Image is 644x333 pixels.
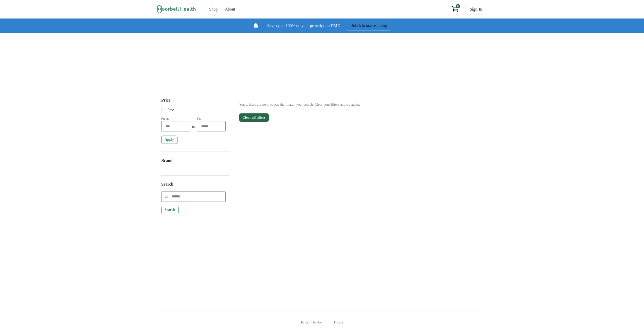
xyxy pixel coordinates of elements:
[192,124,194,131] p: to
[222,4,238,14] a: About
[267,23,340,29] p: Save up to 100% on your prescription DME
[334,320,344,325] a: Privacy
[239,113,269,122] button: Clear all filters
[456,4,460,8] span: 0
[301,320,322,325] a: Terms of Service
[225,6,235,12] div: About
[161,158,226,168] h5: Brand
[161,98,226,107] h5: Price
[239,102,473,107] p: Sorry, there are no products that match your search. Clear your filters and try again.
[209,6,218,12] div: Shop
[161,182,226,191] h5: Search
[161,117,190,121] div: From:
[167,107,174,113] p: Free
[449,4,461,14] a: View cart
[346,21,391,31] button: Unlock insurance pricing
[161,206,179,214] button: Search
[465,4,487,14] a: Sign In
[161,136,177,144] button: Apply
[197,117,226,121] div: To:
[206,4,221,14] a: Shop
